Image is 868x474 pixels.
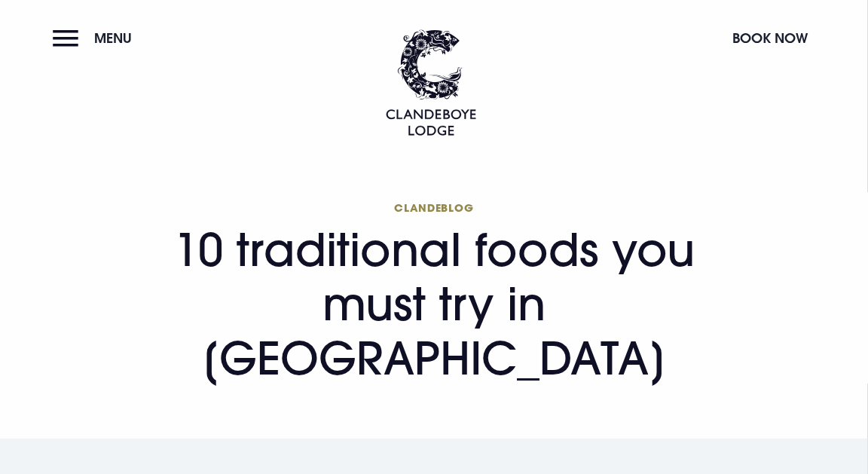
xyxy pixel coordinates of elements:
h1: 10 traditional foods you must try in [GEOGRAPHIC_DATA] [160,200,708,385]
span: Clandeblog [160,200,708,215]
span: Menu [94,29,132,47]
button: Book Now [725,22,815,54]
button: Menu [53,22,139,54]
img: Clandeboye Lodge [386,29,476,136]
